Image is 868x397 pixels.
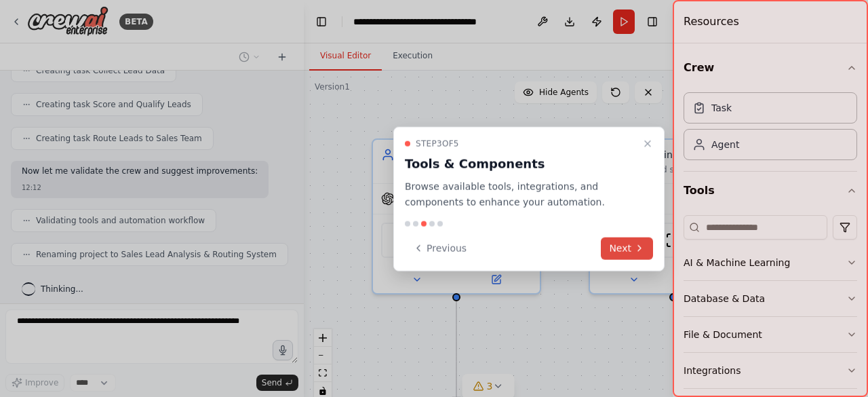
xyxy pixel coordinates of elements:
[639,136,656,152] button: Close walkthrough
[405,155,637,174] h3: Tools & Components
[312,12,331,31] button: Hide left sidebar
[416,138,459,149] span: Step 3 of 5
[405,179,637,210] p: Browse available tools, integrations, and components to enhance your automation.
[405,237,475,259] button: Previous
[601,237,653,259] button: Next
